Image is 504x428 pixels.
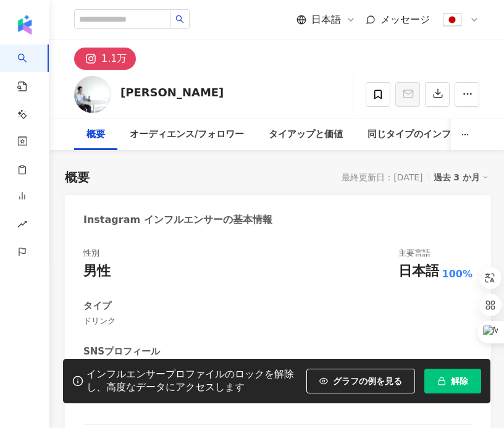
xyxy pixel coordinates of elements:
div: 性別 [83,248,99,259]
span: グラフの例を見る [333,376,402,386]
div: 1.1万 [101,50,127,67]
img: flag-Japan-800x800.png [440,8,464,31]
div: 日本語 [398,262,439,281]
span: 解除 [451,376,468,386]
div: 男性 [83,262,111,281]
button: 解除 [424,369,481,393]
span: rise [17,212,27,240]
span: 日本語 [311,13,341,27]
span: ドリンク [83,316,472,327]
div: 最終更新日：[DATE] [342,172,422,182]
span: 100% [442,267,472,281]
div: 概要 [65,169,90,186]
span: メッセージ [380,14,430,25]
div: [PERSON_NAME] [120,85,224,100]
div: 過去 3 か月 [434,169,489,185]
div: タイプ [83,300,111,313]
img: logo icon [15,15,35,35]
img: KOL Avatar [74,76,111,113]
div: 概要 [86,127,105,142]
button: 1.1万 [74,48,136,70]
div: タイアップと価値 [269,127,343,142]
button: グラフの例を見る [306,369,415,393]
a: search [17,44,42,178]
div: Instagram インフルエンサーの基本情報 [83,213,272,227]
div: インフルエンサープロファイルのロックを解除し、高度なデータにアクセスします [86,368,300,394]
span: search [175,15,184,23]
div: オーディエンス/フォロワー [130,127,244,142]
div: SNSプロフィール [83,345,160,358]
div: 主要言語 [398,248,430,259]
div: 同じタイプのインフルエンサー [367,127,497,142]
